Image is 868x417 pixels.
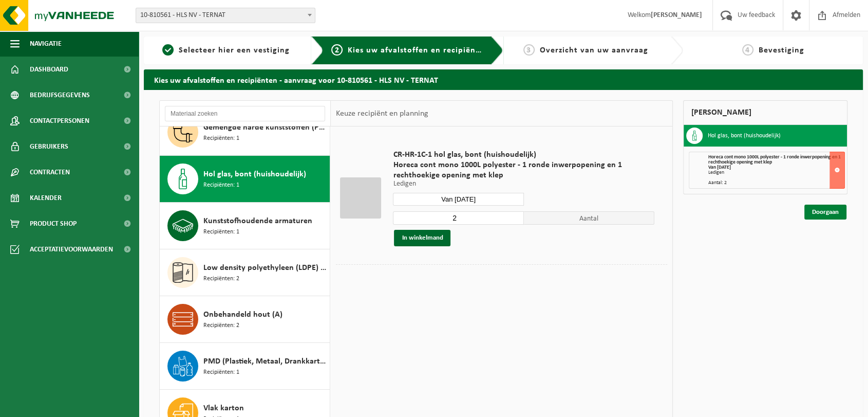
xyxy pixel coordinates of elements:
span: Gebruikers [30,134,68,159]
span: Recipiënten: 2 [203,321,239,331]
span: 4 [742,44,753,56]
button: In winkelmand [394,230,450,246]
span: Recipiënten: 2 [203,274,239,284]
span: Bedrijfsgegevens [30,82,90,108]
input: Selecteer datum [393,193,523,206]
span: Acceptatievoorwaarden [30,237,113,262]
h2: Kies uw afvalstoffen en recipiënten - aanvraag voor 10-810561 - HLS NV - TERNAT [144,69,863,89]
span: Onbehandeld hout (A) [203,309,282,321]
span: CR-HR-1C-1 hol glas, bont (huishoudelijk) [393,150,654,160]
span: Bevestiging [759,46,804,55]
span: Recipiënten: 1 [203,368,239,377]
span: Recipiënten: 1 [203,227,239,237]
button: Hol glas, bont (huishoudelijk) Recipiënten: 1 [160,156,330,203]
span: Kies uw afvalstoffen en recipiënten [348,46,489,55]
div: [PERSON_NAME] [683,100,847,125]
button: Onbehandeld hout (A) Recipiënten: 2 [160,296,330,343]
span: Horeca cont mono 1000L polyester - 1 ronde inwerpopening en 1 rechthoekige opening met klep [708,154,841,165]
span: 10-810561 - HLS NV - TERNAT [136,8,315,23]
p: Ledigen [393,180,654,188]
span: Selecteer hier een vestiging [179,46,290,55]
span: Contracten [30,159,70,185]
span: Kalender [30,185,62,211]
span: Overzicht van uw aanvraag [540,46,648,55]
div: Keuze recipiënt en planning [331,101,433,126]
span: 10-810561 - HLS NV - TERNAT [136,8,315,23]
button: Low density polyethyleen (LDPE) folie, los, naturel/gekleurd (80/20) Recipiënten: 2 [160,249,330,296]
span: Horeca cont mono 1000L polyester - 1 ronde inwerpopening en 1 rechthoekige opening met klep [393,160,654,180]
span: 1 [162,44,174,56]
span: Hol glas, bont (huishoudelijk) [203,168,306,180]
span: Dashboard [30,57,68,82]
span: Recipiënten: 1 [203,134,239,143]
a: 1Selecteer hier een vestiging [149,44,303,57]
span: Product Shop [30,211,77,237]
div: Ledigen [708,170,844,175]
input: Materiaal zoeken [165,106,325,121]
div: Aantal: 2 [708,180,844,186]
span: Aantal [524,211,654,225]
span: 2 [331,44,343,56]
span: Contactpersonen [30,108,89,134]
button: Gemengde harde kunststoffen (PE, PP en PVC), recycleerbaar (industrieel) Recipiënten: 1 [160,109,330,156]
span: Kunststofhoudende armaturen [203,215,312,227]
span: Low density polyethyleen (LDPE) folie, los, naturel/gekleurd (80/20) [203,262,327,274]
h3: Hol glas, bont (huishoudelijk) [708,128,781,144]
strong: [PERSON_NAME] [651,11,702,19]
span: Gemengde harde kunststoffen (PE, PP en PVC), recycleerbaar (industrieel) [203,121,327,134]
button: Kunststofhoudende armaturen Recipiënten: 1 [160,203,330,249]
span: Navigatie [30,31,62,57]
strong: Van [DATE] [708,165,731,170]
button: PMD (Plastiek, Metaal, Drankkartons) (bedrijven) Recipiënten: 1 [160,343,330,390]
span: Vlak karton [203,402,244,414]
span: 3 [523,44,535,56]
a: Doorgaan [804,205,846,220]
span: PMD (Plastiek, Metaal, Drankkartons) (bedrijven) [203,355,327,368]
span: Recipiënten: 1 [203,180,239,190]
